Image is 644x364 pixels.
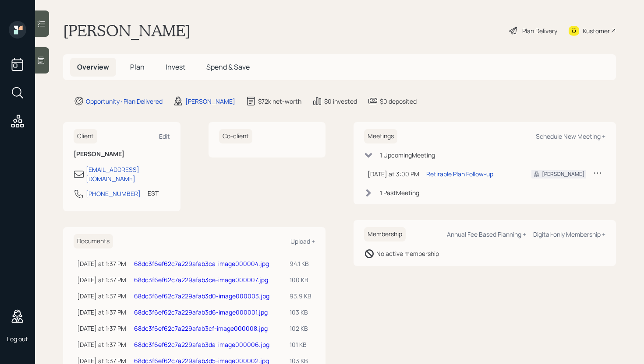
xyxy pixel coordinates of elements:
[7,335,28,343] div: Log out
[380,97,417,106] div: $0 deposited
[447,230,526,238] div: Annual Fee Based Planning +
[77,308,127,317] div: [DATE] at 1:37 PM
[426,169,493,178] div: Retirable Plan Follow-up
[290,308,311,317] div: 103 KB
[77,259,127,268] div: [DATE] at 1:37 PM
[77,275,127,284] div: [DATE] at 1:37 PM
[364,227,406,241] h6: Membership
[134,324,268,332] a: 68dc3f6ef62c7a229afab3cf-image000008.jpg
[380,188,419,197] div: 1 Past Meeting
[533,230,605,238] div: Digital-only Membership +
[134,259,269,268] a: 68dc3f6ef62c7a229afab3ca-image000004.jpg
[219,129,252,143] h6: Co-client
[134,308,268,316] a: 68dc3f6ef62c7a229afab3d6-image000001.jpg
[290,324,311,333] div: 102 KB
[134,340,269,349] a: 68dc3f6ef62c7a229afab3da-image000006.jpg
[86,165,170,183] div: [EMAIL_ADDRESS][DOMAIN_NAME]
[583,26,610,35] div: Kustomer
[206,62,250,72] span: Spend & Save
[324,97,357,106] div: $0 invested
[185,97,235,106] div: [PERSON_NAME]
[63,21,191,40] h1: [PERSON_NAME]
[77,291,127,301] div: [DATE] at 1:37 PM
[134,276,268,284] a: 68dc3f6ef62c7a229afab3ce-image000007.jpg
[290,259,311,268] div: 94.1 KB
[77,62,109,72] span: Overview
[77,340,127,349] div: [DATE] at 1:37 PM
[522,26,557,35] div: Plan Delivery
[77,324,127,333] div: [DATE] at 1:37 PM
[166,62,185,72] span: Invest
[74,150,170,158] h6: [PERSON_NAME]
[536,132,605,140] div: Schedule New Meeting +
[74,129,97,143] h6: Client
[159,132,170,140] div: Edit
[290,275,311,284] div: 100 KB
[134,292,269,300] a: 68dc3f6ef62c7a229afab3d0-image000003.jpg
[290,340,311,349] div: 101 KB
[86,189,141,198] div: [PHONE_NUMBER]
[130,62,145,72] span: Plan
[148,189,159,198] div: EST
[74,234,113,248] h6: Documents
[290,291,311,301] div: 93.9 KB
[380,150,435,160] div: 1 Upcoming Meeting
[368,169,419,178] div: [DATE] at 3:00 PM
[86,97,163,106] div: Opportunity · Plan Delivered
[290,237,315,245] div: Upload +
[258,97,301,106] div: $72k net-worth
[364,129,397,143] h6: Meetings
[542,170,584,178] div: [PERSON_NAME]
[376,249,439,258] div: No active membership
